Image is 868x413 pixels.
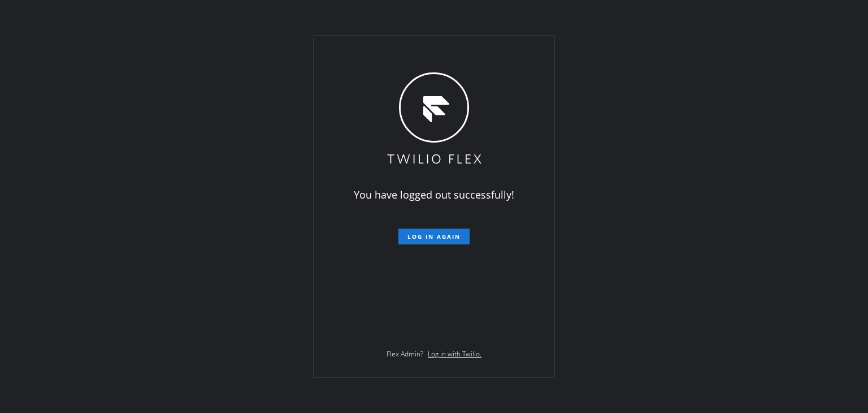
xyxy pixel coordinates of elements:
[354,188,514,201] span: You have logged out successfully!
[407,233,461,240] span: Log in again
[428,349,481,359] a: Log in with Twilio.
[398,229,470,244] button: Log in again
[387,349,423,359] span: Flex Admin?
